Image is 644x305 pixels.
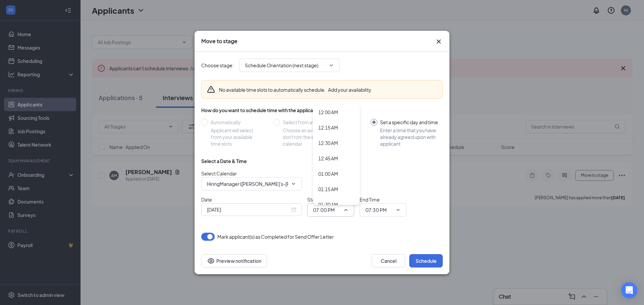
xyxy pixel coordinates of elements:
svg: ChevronDown [329,63,334,68]
input: End time [365,206,393,214]
svg: ChevronUp [343,207,348,213]
button: Close [435,37,443,46]
div: 01:15 AM [318,185,338,193]
svg: ChevronDown [395,207,401,213]
span: End Time [360,197,380,203]
div: How do you want to schedule time with the applicant? [201,107,443,113]
div: Select a Date & Time [201,158,247,164]
div: 01:30 AM [318,201,338,208]
div: 12:15 AM [318,124,338,131]
h3: Move to stage [201,37,237,45]
div: 12:00 AM [318,108,338,116]
svg: ChevronDown [291,181,296,186]
input: Sep 17, 2025 [207,206,290,213]
div: 01:00 AM [318,170,338,177]
svg: Warning [207,85,215,93]
svg: Eye [207,257,215,265]
button: Add your availability [328,86,371,93]
button: Schedule [409,254,443,268]
button: Preview notificationEye [201,254,267,268]
svg: Cross [435,37,443,46]
button: Cancel [372,254,405,268]
span: Start Time [307,197,329,203]
span: Date [201,197,212,203]
input: Start time [313,206,340,214]
div: Open Intercom Messenger [621,282,637,298]
span: Mark applicant(s) as Completed for Send Offer Letter [217,233,334,241]
div: No available time slots to automatically schedule. [219,86,371,93]
span: Choose stage : [201,62,234,69]
span: Select Calendar [201,170,237,176]
div: 12:30 AM [318,139,338,147]
div: 12:45 AM [318,155,338,162]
